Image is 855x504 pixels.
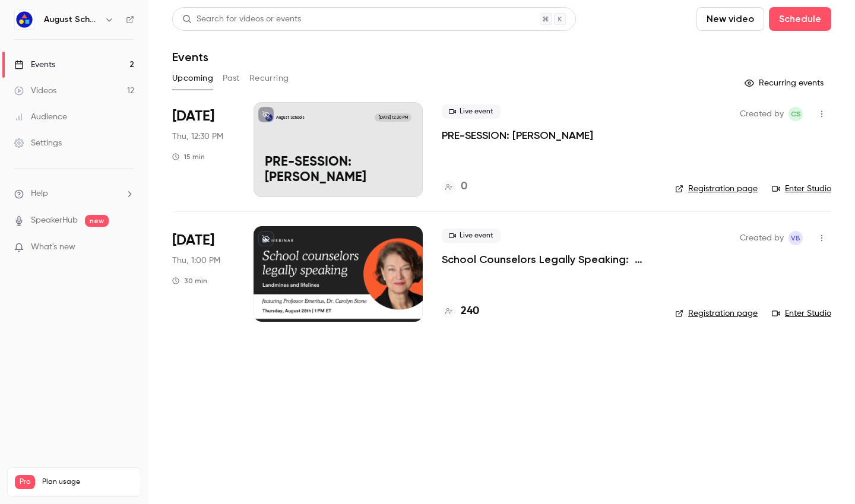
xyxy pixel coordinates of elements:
div: Videos [14,85,56,97]
h6: August Schools [44,14,100,26]
div: 30 min [172,276,207,286]
iframe: Noticeable Trigger [120,242,134,253]
div: Aug 28 Thu, 10:00 AM (America/Los Angeles) [172,226,235,321]
span: Chloe Squitiero [788,107,803,121]
li: help-dropdown-opener [14,188,134,200]
a: Registration page [675,308,758,319]
span: Thu, 12:30 PM [172,131,223,142]
span: Live event [442,229,501,243]
a: 0 [442,179,467,195]
span: Created by [740,107,784,121]
div: Search for videos or events [182,13,301,26]
span: [DATE] 12:30 PM [375,113,411,122]
p: August Schools [276,115,305,121]
span: VB [791,231,800,245]
img: August Schools [15,10,34,29]
span: [DATE] [172,231,214,250]
span: CS [791,107,801,121]
span: Created by [740,231,784,245]
a: PRE-SESSION: [PERSON_NAME] [442,128,593,142]
button: New video [696,7,764,31]
h1: Events [172,50,208,64]
a: Enter Studio [772,308,831,319]
span: Victoria Bush [788,231,803,245]
span: Help [31,188,48,200]
span: Pro [15,475,35,489]
span: Thu, 1:00 PM [172,255,220,267]
a: School Counselors Legally Speaking: Landmines and Lifelines [442,252,656,267]
button: Recurring [249,69,289,88]
a: Registration page [675,183,758,195]
div: Aug 28 Thu, 12:30 PM (America/New York) [172,102,235,197]
p: PRE-SESSION: [PERSON_NAME] [265,155,411,186]
h4: 0 [461,179,467,195]
button: Upcoming [172,69,213,88]
span: Live event [442,104,501,119]
a: SpeakerHub [31,214,78,227]
div: Settings [14,137,62,149]
span: Plan usage [42,477,134,487]
a: PRE-SESSION: Dr. StoneAugust Schools[DATE] 12:30 PMPRE-SESSION: [PERSON_NAME] [254,102,423,197]
button: Past [223,69,240,88]
span: [DATE] [172,107,214,126]
div: Audience [14,111,67,123]
span: What's new [31,241,75,253]
span: new [85,215,109,227]
button: Schedule [769,7,831,31]
button: Recurring events [739,74,831,93]
h4: 240 [461,303,479,319]
a: 240 [442,303,479,319]
a: Enter Studio [772,183,831,195]
div: 15 min [172,152,205,161]
div: Events [14,59,55,71]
